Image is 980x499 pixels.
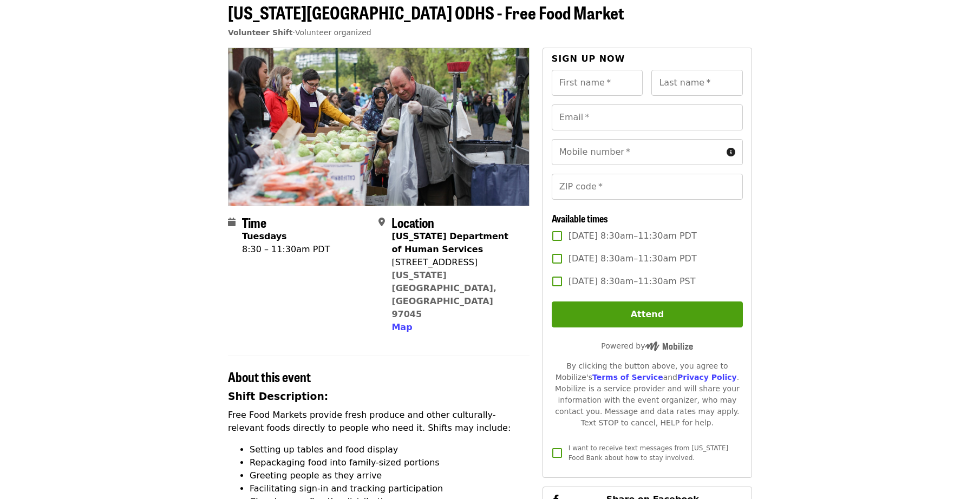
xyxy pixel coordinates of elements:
[378,217,385,227] i: map-marker-alt icon
[391,270,496,319] a: [US_STATE][GEOGRAPHIC_DATA], [GEOGRAPHIC_DATA] 97045
[391,213,434,232] span: Location
[242,213,266,232] span: Time
[569,252,697,265] span: [DATE] 8:30am–11:30am PDT
[552,70,643,96] input: First name
[391,321,412,334] button: Map
[569,275,696,288] span: [DATE] 8:30am–11:30am PST
[228,389,530,404] h3: Shift Description:
[242,243,330,256] div: 8:30 – 11:30am PDT
[250,469,530,482] li: Greeting people as they arrive
[727,147,735,157] i: circle-info icon
[228,48,529,205] img: Oregon City ODHS - Free Food Market organized by Oregon Food Bank
[651,70,743,96] input: Last name
[391,231,508,254] strong: [US_STATE] Department of Human Services
[250,456,530,469] li: Repackaging food into family-sized portions
[250,482,530,495] li: Facilitating sign-in and tracking participation
[552,174,743,200] input: ZIP code
[391,322,412,332] span: Map
[552,104,743,130] input: Email
[552,360,743,429] div: By clicking the button above, you agree to Mobilize's and . Mobilize is a service provider and wi...
[601,342,693,350] span: Powered by
[228,28,293,37] a: Volunteer Shift
[592,373,663,382] a: Terms of Service
[552,139,722,165] input: Mobile number
[228,217,236,227] i: calendar icon
[677,373,737,382] a: Privacy Policy
[228,367,311,386] span: About this event
[391,256,520,269] div: [STREET_ADDRESS]
[552,54,625,64] span: Sign up now
[569,444,728,462] span: I want to receive text messages from [US_STATE] Food Bank about how to stay involved.
[242,231,287,241] strong: Tuesdays
[552,211,608,225] span: Available times
[228,409,530,435] p: Free Food Markets provide fresh produce and other culturally-relevant foods directly to people wh...
[552,301,743,327] button: Attend
[228,28,371,37] span: ·
[645,342,693,351] img: Powered by Mobilize
[295,28,371,37] span: Volunteer organized
[569,229,697,242] span: [DATE] 8:30am–11:30am PDT
[250,443,530,456] li: Setting up tables and food display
